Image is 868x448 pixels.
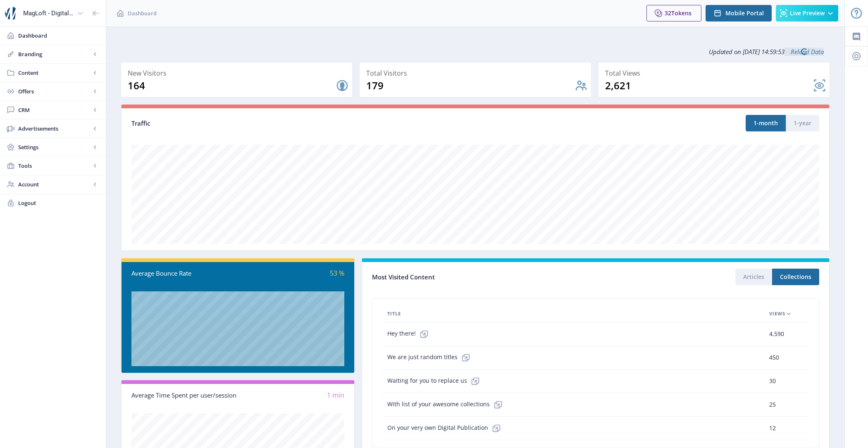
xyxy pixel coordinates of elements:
button: 1-month [746,115,786,131]
a: Reload Data [785,48,824,56]
span: Mobile Portal [725,10,764,17]
div: Total Views [605,67,826,79]
div: 2,621 [605,79,813,92]
span: CRM [18,106,91,114]
span: 25 [769,400,776,410]
span: Tokens [671,9,692,17]
div: Total Visitors [366,67,587,79]
span: Settings [18,143,91,151]
div: Traffic [131,119,475,128]
div: Most Visited Content [372,271,596,284]
div: 1 min [238,391,345,400]
span: Hey there! [387,326,432,342]
span: Branding [18,50,91,58]
div: 179 [366,79,574,92]
div: Updated on [DATE] 14:59:53 [121,41,830,62]
span: Live Preview [790,10,825,17]
button: Live Preview [776,5,838,21]
img: properties.app_icon.png [5,7,18,20]
div: Average Time Spent per user/session [131,391,238,400]
span: With list of your awesome collections [387,396,506,413]
div: MagLoft - Digital Magazine [23,4,74,22]
span: On your very own Digital Publication [387,420,505,436]
button: 32Tokens [646,5,701,21]
span: Offers [18,87,91,95]
button: Collections [772,269,819,285]
button: Articles [735,269,772,285]
span: Dashboard [18,31,99,40]
span: Waiting for you to replace us [387,373,484,389]
span: 4,590 [769,329,784,339]
span: 12 [769,423,776,433]
span: Account [18,180,91,188]
span: Advertisements [18,124,91,133]
span: 53 % [330,269,344,278]
button: Mobile Portal [706,5,772,21]
button: 1-year [786,115,819,131]
div: New Visitors [128,67,349,79]
span: 450 [769,353,779,362]
span: Dashboard [128,9,157,17]
span: Title [387,309,401,319]
span: Tools [18,162,91,170]
span: 30 [769,376,776,386]
span: Content [18,69,91,77]
div: Average Bounce Rate [131,269,238,278]
span: Logout [18,199,99,207]
div: 164 [128,79,336,92]
span: We are just random titles [387,349,474,366]
span: Views [769,309,785,319]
